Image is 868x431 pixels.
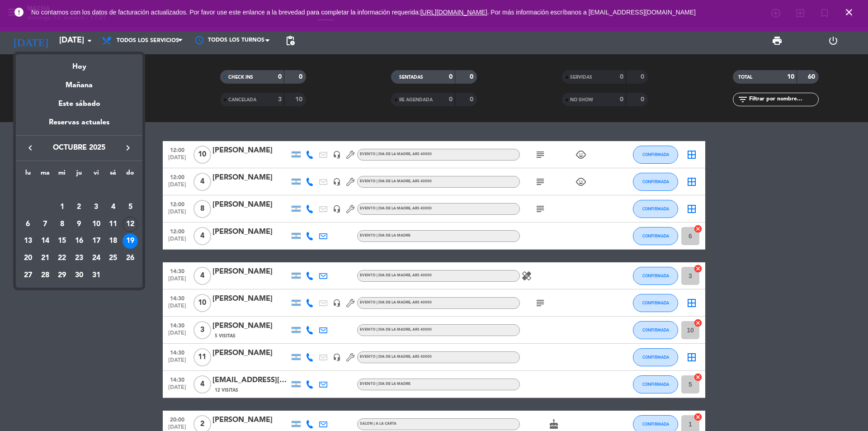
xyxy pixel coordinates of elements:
div: 25 [105,251,121,266]
div: 29 [54,268,70,283]
td: 13 de octubre de 2025 [19,232,37,250]
td: 10 de octubre de 2025 [88,216,105,233]
td: 4 de octubre de 2025 [105,199,122,216]
div: 15 [54,233,70,249]
td: 25 de octubre de 2025 [105,250,122,267]
td: 2 de octubre de 2025 [71,199,88,216]
span: octubre 2025 [38,142,120,154]
div: 7 [38,217,53,232]
td: 29 de octubre de 2025 [53,267,71,284]
div: 17 [89,233,104,249]
td: 27 de octubre de 2025 [19,267,37,284]
td: 20 de octubre de 2025 [19,250,37,267]
div: 26 [123,251,138,266]
div: 19 [123,233,138,249]
td: 6 de octubre de 2025 [19,216,37,233]
td: 3 de octubre de 2025 [88,199,105,216]
td: 23 de octubre de 2025 [71,250,88,267]
div: Hoy [16,54,142,73]
td: 28 de octubre de 2025 [37,267,54,284]
td: 30 de octubre de 2025 [71,267,88,284]
td: 22 de octubre de 2025 [53,250,71,267]
td: 8 de octubre de 2025 [53,216,71,233]
td: 18 de octubre de 2025 [105,232,122,250]
div: 20 [20,251,36,266]
div: 21 [38,251,53,266]
i: keyboard_arrow_right [123,142,133,153]
div: 24 [89,251,104,266]
div: 12 [123,217,138,232]
td: 5 de octubre de 2025 [122,199,139,216]
div: 28 [38,268,53,283]
div: 27 [20,268,36,283]
th: sábado [105,168,122,182]
div: 1 [54,199,70,215]
td: OCT. [19,181,139,199]
td: 14 de octubre de 2025 [37,232,54,250]
td: 26 de octubre de 2025 [122,250,139,267]
div: 8 [54,217,70,232]
th: martes [37,168,54,182]
td: 15 de octubre de 2025 [53,232,71,250]
div: 30 [71,268,87,283]
div: 5 [123,199,138,215]
td: 21 de octubre de 2025 [37,250,54,267]
td: 9 de octubre de 2025 [71,216,88,233]
th: jueves [71,168,88,182]
div: 4 [105,199,121,215]
i: keyboard_arrow_left [25,142,36,153]
div: 2 [71,199,87,215]
div: 18 [105,233,121,249]
div: 13 [20,233,36,249]
td: 11 de octubre de 2025 [105,216,122,233]
td: 31 de octubre de 2025 [88,267,105,284]
td: 16 de octubre de 2025 [71,232,88,250]
td: 17 de octubre de 2025 [88,232,105,250]
div: 9 [71,217,87,232]
div: 11 [105,217,121,232]
td: 24 de octubre de 2025 [88,250,105,267]
div: 10 [89,217,104,232]
td: 12 de octubre de 2025 [122,216,139,233]
th: domingo [122,168,139,182]
td: 19 de octubre de 2025 [122,232,139,250]
div: Reservas actuales [16,117,142,135]
div: 14 [38,233,53,249]
th: miércoles [53,168,71,182]
div: 22 [54,251,70,266]
div: 16 [71,233,87,249]
div: 3 [89,199,104,215]
div: Este sábado [16,91,142,117]
button: keyboard_arrow_left [22,142,38,154]
button: keyboard_arrow_right [120,142,136,154]
th: lunes [19,168,37,182]
td: 7 de octubre de 2025 [37,216,54,233]
div: Mañana [16,73,142,91]
div: 31 [89,268,104,283]
div: 23 [71,251,87,266]
th: viernes [88,168,105,182]
div: 6 [20,217,36,232]
td: 1 de octubre de 2025 [53,199,71,216]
